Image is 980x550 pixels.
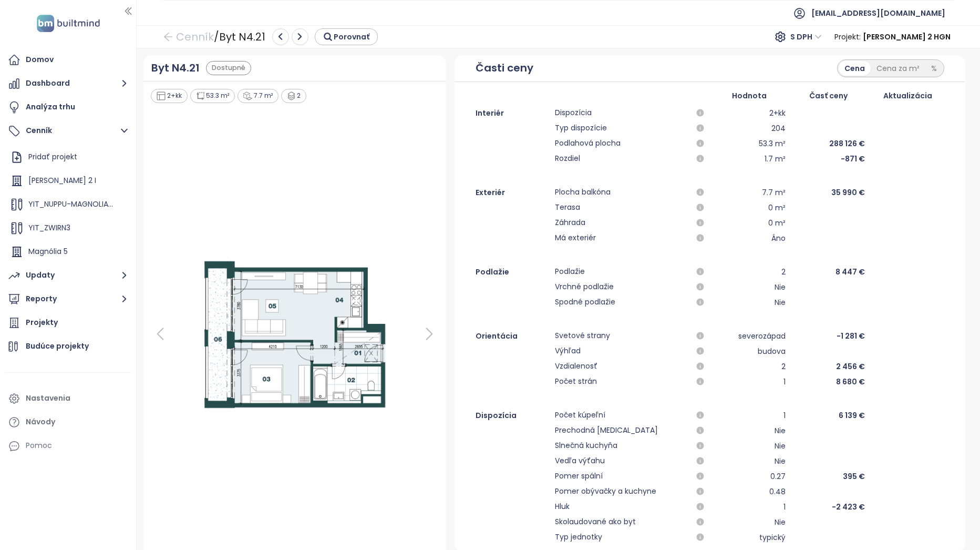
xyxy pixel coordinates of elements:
[206,61,251,75] div: Dostupné
[713,217,786,229] div: 0 m²
[713,296,786,309] div: Nie
[5,97,131,118] a: Analýza trhu
[790,29,822,45] span: S DPH
[555,485,687,498] span: Pomer obývačky a kuchyne
[834,27,951,46] div: Projekt :
[5,49,131,70] a: Domov
[163,27,378,46] div: / Byt N4.21
[555,281,687,293] span: Vrchné podlažie
[713,266,786,278] div: 2
[555,186,687,199] span: Plocha balkóna
[189,255,400,413] img: Floor plan
[713,375,786,388] div: 1
[792,266,865,278] div: 8 447 €
[8,170,128,191] div: [PERSON_NAME] 2 I
[26,340,89,353] div: Budúce projekty
[281,89,307,103] div: 2
[713,531,786,544] div: typický
[839,61,871,76] div: Cena
[476,60,533,76] span: Časti ceny
[792,90,865,101] div: Časť ceny
[792,375,865,388] div: 8 680 €
[5,388,131,409] a: Nastavenia
[713,470,786,483] div: 0.27
[713,107,786,119] div: 2+kk
[28,222,70,233] span: YIT_ZWIRN3
[713,409,786,422] div: 1
[792,330,865,342] div: -1 281 €
[713,137,786,150] div: 53.3 m²
[555,470,687,483] span: Pomer spální
[26,415,55,429] div: Návody
[238,89,278,103] div: 7.7 m²
[8,241,128,262] div: Magnólia 5
[26,269,55,282] div: Updaty
[792,186,865,199] div: 35 990 €
[555,409,687,422] span: Počet kúpeľní
[713,360,786,373] div: 2
[5,435,131,456] div: Pomoc
[713,424,786,437] div: Nie
[34,13,103,34] img: logo
[476,266,548,278] div: Podlažie
[792,501,865,513] div: -2 423 €
[190,89,235,103] div: 53.3 m²
[555,345,687,358] span: Výhľad
[792,152,865,165] div: -871 €
[713,281,786,293] div: Nie
[5,412,131,433] a: Návody
[925,61,943,76] div: %
[863,32,951,42] b: [PERSON_NAME] 2 HGN
[555,440,687,452] span: Slnečná kuchyňa
[555,531,687,544] span: Typ jednotky
[792,470,865,483] div: 395 €
[555,424,687,437] span: Prechodná [MEDICAL_DATA]
[713,345,786,358] div: budova
[713,440,786,452] div: Nie
[555,455,687,467] span: Vedľa výťahu
[555,137,687,150] span: Podlahová plocha
[476,186,548,199] div: Exteriér
[163,27,214,46] a: arrow-left Cenník
[555,296,687,309] span: Spodné podlažie
[713,330,786,342] div: severozápad
[5,120,131,141] button: Cenník
[26,392,70,405] div: Nastavenia
[713,516,786,528] div: Nie
[28,246,68,257] span: Magnólia 5
[792,137,865,150] div: 288 126 €
[713,232,786,245] div: Áno
[315,28,378,45] button: Porovnať
[163,32,173,42] span: arrow-left
[476,107,548,119] div: Interiér
[151,89,188,103] div: 2+kk
[713,152,786,165] div: 1.7 m²
[792,409,865,422] div: 6 139 €
[713,485,786,498] div: 0.48
[555,360,687,373] span: Vzdialenosť
[5,289,131,310] button: Reporty
[555,232,687,245] span: Má exteriér
[28,199,131,209] span: YIT_NUPPU-MAGNOLIA-4_v2
[555,375,687,388] span: Počet strán
[555,330,687,342] span: Svetové strany
[555,266,687,278] span: Podlažie
[5,312,131,333] a: Projekty
[5,73,131,94] button: Dashboard
[26,100,75,114] div: Analýza trhu
[476,409,548,422] div: Dispozícia
[8,147,128,168] div: Pridať projekt
[5,336,131,357] a: Budúce projekty
[151,60,200,76] a: Byt N4.21
[713,201,786,214] div: 0 m²
[555,107,687,119] span: Dispozícia
[476,330,548,342] div: Orientácia
[26,316,58,329] div: Projekty
[28,150,77,164] div: Pridať projekt
[555,217,687,229] span: Záhrada
[871,90,944,101] div: Aktualizácia
[8,194,128,215] div: YIT_NUPPU-MAGNOLIA-4_v2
